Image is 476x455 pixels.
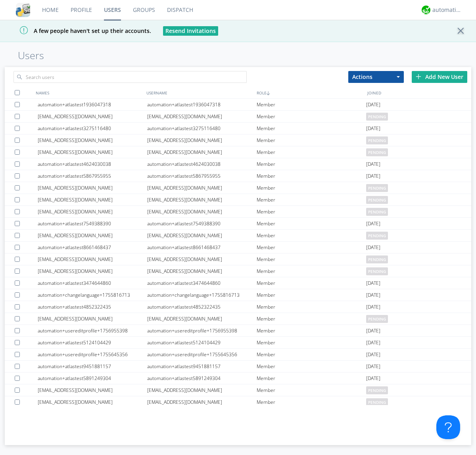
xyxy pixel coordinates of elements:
[144,87,255,98] div: USERNAME
[147,194,257,205] div: [EMAIL_ADDRESS][DOMAIN_NAME]
[147,265,257,277] div: [EMAIL_ADDRESS][DOMAIN_NAME]
[366,349,380,361] span: [DATE]
[366,232,388,240] span: pending
[366,372,380,384] span: [DATE]
[257,170,366,182] div: Member
[257,313,366,324] div: Member
[147,325,257,336] div: automation+usereditprofile+1756955398
[38,384,147,396] div: [EMAIL_ADDRESS][DOMAIN_NAME]
[147,111,257,122] div: [EMAIL_ADDRESS][DOMAIN_NAME]
[5,277,471,289] a: automation+atlastest3474644860automation+atlastest3474644860Member[DATE]
[5,396,471,408] a: [EMAIL_ADDRESS][DOMAIN_NAME][EMAIL_ADDRESS][DOMAIN_NAME]Memberpending
[257,325,366,336] div: Member
[366,184,388,192] span: pending
[38,194,147,205] div: [EMAIL_ADDRESS][DOMAIN_NAME]
[412,71,467,83] div: Add New User
[5,123,471,134] a: automation+atlastest3275116480automation+atlastest3275116480Member[DATE]
[5,349,471,361] a: automation+usereditprofile+1755645356automation+usereditprofile+1755645356Member[DATE]
[366,196,388,204] span: pending
[422,6,430,14] img: d2d01cd9b4174d08988066c6d424eccd
[38,218,147,229] div: automation+atlastest7549388390
[257,361,366,372] div: Member
[257,146,366,158] div: Member
[147,242,257,253] div: automation+atlastest8661468437
[34,87,144,98] div: NAMES
[147,349,257,360] div: automation+usereditprofile+1755645356
[365,87,476,98] div: JOINED
[257,99,366,110] div: Member
[257,242,366,253] div: Member
[38,146,147,158] div: [EMAIL_ADDRESS][DOMAIN_NAME]
[366,136,388,144] span: pending
[257,265,366,277] div: Member
[257,206,366,217] div: Member
[38,99,147,110] div: automation+atlastest1936047318
[147,361,257,372] div: automation+atlastest9451881157
[366,337,380,349] span: [DATE]
[416,74,421,79] img: plus.svg
[5,337,471,349] a: automation+atlastest5124104429automation+atlastest5124104429Member[DATE]
[257,372,366,384] div: Member
[147,277,257,289] div: automation+atlastest3474644860
[5,170,471,182] a: automation+atlastest5867955955automation+atlastest5867955955Member[DATE]
[366,325,380,337] span: [DATE]
[38,372,147,384] div: automation+atlastest5891249304
[5,301,471,313] a: automation+atlastest4852322435automation+atlastest4852322435Member[DATE]
[257,396,366,408] div: Member
[255,87,365,98] div: ROLE
[38,325,147,336] div: automation+usereditprofile+1756955398
[5,253,471,265] a: [EMAIL_ADDRESS][DOMAIN_NAME][EMAIL_ADDRESS][DOMAIN_NAME]Memberpending
[366,301,380,313] span: [DATE]
[366,255,388,263] span: pending
[147,170,257,182] div: automation+atlastest5867955955
[5,158,471,170] a: automation+atlastest4624030038automation+atlastest4624030038Member[DATE]
[147,337,257,348] div: automation+atlastest5124104429
[5,99,471,111] a: automation+atlastest1936047318automation+atlastest1936047318Member[DATE]
[38,206,147,217] div: [EMAIL_ADDRESS][DOMAIN_NAME]
[366,386,388,394] span: pending
[348,71,404,83] button: Actions
[147,218,257,229] div: automation+atlastest7549388390
[366,148,388,156] span: pending
[5,134,471,146] a: [EMAIL_ADDRESS][DOMAIN_NAME][EMAIL_ADDRESS][DOMAIN_NAME]Memberpending
[5,325,471,337] a: automation+usereditprofile+1756955398automation+usereditprofile+1756955398Member[DATE]
[257,301,366,313] div: Member
[38,313,147,324] div: [EMAIL_ADDRESS][DOMAIN_NAME]
[38,111,147,122] div: [EMAIL_ADDRESS][DOMAIN_NAME]
[257,349,366,360] div: Member
[38,301,147,313] div: automation+atlastest4852322435
[5,146,471,158] a: [EMAIL_ADDRESS][DOMAIN_NAME][EMAIL_ADDRESS][DOMAIN_NAME]Memberpending
[147,99,257,110] div: automation+atlastest1936047318
[366,113,388,121] span: pending
[147,313,257,324] div: [EMAIL_ADDRESS][DOMAIN_NAME]
[366,398,388,406] span: pending
[366,218,380,230] span: [DATE]
[5,182,471,194] a: [EMAIL_ADDRESS][DOMAIN_NAME][EMAIL_ADDRESS][DOMAIN_NAME]Memberpending
[366,170,380,182] span: [DATE]
[432,6,462,14] div: automation+atlas
[257,111,366,122] div: Member
[366,361,380,372] span: [DATE]
[147,230,257,241] div: [EMAIL_ADDRESS][DOMAIN_NAME]
[147,396,257,408] div: [EMAIL_ADDRESS][DOMAIN_NAME]
[257,337,366,348] div: Member
[6,27,151,35] span: A few people haven't set up their accounts.
[5,206,471,218] a: [EMAIL_ADDRESS][DOMAIN_NAME][EMAIL_ADDRESS][DOMAIN_NAME]Memberpending
[147,289,257,301] div: automation+changelanguage+1755816713
[38,170,147,182] div: automation+atlastest5867955955
[366,123,380,134] span: [DATE]
[366,99,380,111] span: [DATE]
[38,253,147,265] div: [EMAIL_ADDRESS][DOMAIN_NAME]
[257,230,366,241] div: Member
[5,384,471,396] a: [EMAIL_ADDRESS][DOMAIN_NAME][EMAIL_ADDRESS][DOMAIN_NAME]Memberpending
[38,337,147,348] div: automation+atlastest5124104429
[147,384,257,396] div: [EMAIL_ADDRESS][DOMAIN_NAME]
[38,242,147,253] div: automation+atlastest8661468437
[257,158,366,170] div: Member
[5,361,471,372] a: automation+atlastest9451881157automation+atlastest9451881157Member[DATE]
[38,134,147,146] div: [EMAIL_ADDRESS][DOMAIN_NAME]
[257,194,366,205] div: Member
[163,26,218,36] button: Resend Invitations
[147,182,257,194] div: [EMAIL_ADDRESS][DOMAIN_NAME]
[257,253,366,265] div: Member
